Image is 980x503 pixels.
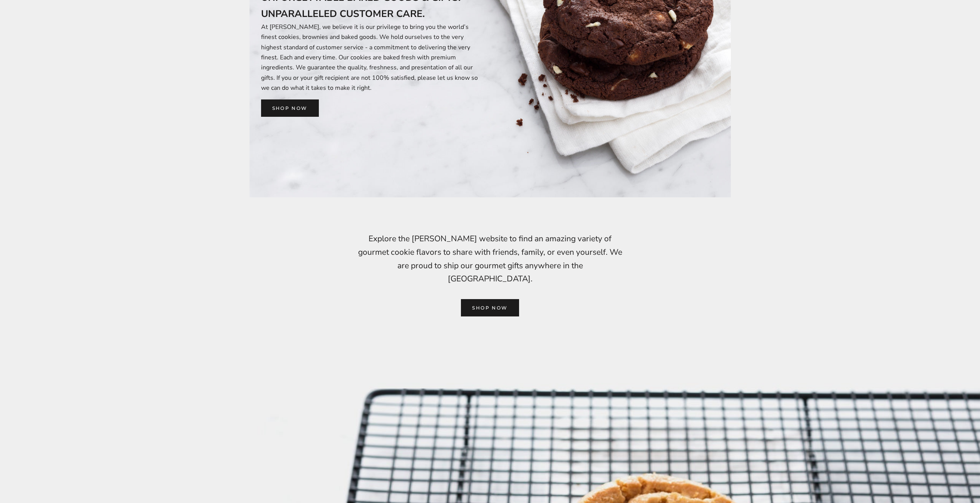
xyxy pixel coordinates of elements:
p: Explore the [PERSON_NAME] website to find an amazing variety of gourmet cookie flavors to share w... [355,232,625,316]
a: SHOP NOW [461,299,519,316]
a: SHOP NOW [261,99,319,117]
p: At [PERSON_NAME], we believe it is our privilege to bring you the world’s finest cookies, brownie... [261,22,484,93]
iframe: Sign Up via Text for Offers [6,474,80,497]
